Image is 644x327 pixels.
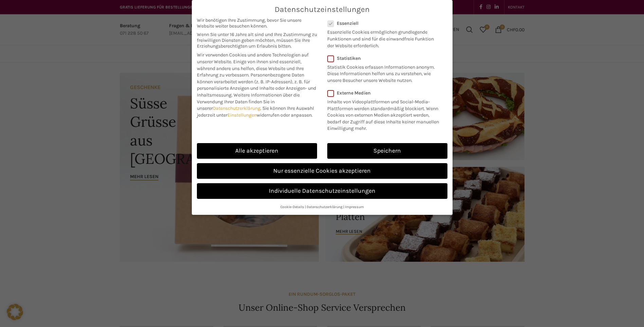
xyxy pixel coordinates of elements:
[197,17,317,29] span: Wir benötigen Ihre Zustimmung, bevor Sie unsere Website weiter besuchen können.
[327,26,439,49] p: Essenzielle Cookies ermöglichen grundlegende Funktionen und sind für die einwandfreie Funktion de...
[327,20,439,26] label: Essenziell
[327,143,447,159] a: Speichern
[327,90,443,96] label: Externe Medien
[197,163,447,179] a: Nur essenzielle Cookies akzeptieren
[197,92,300,111] span: Weitere Informationen über die Verwendung Ihrer Daten finden Sie in unserer .
[213,105,260,111] a: Datenschutzerklärung
[275,5,370,14] span: Datenschutzeinstellungen
[327,61,439,84] p: Statistik Cookies erfassen Informationen anonym. Diese Informationen helfen uns zu verstehen, wie...
[197,183,447,199] a: Individuelle Datenschutzeinstellungen
[197,32,317,49] span: Wenn Sie unter 16 Jahre alt sind und Ihre Zustimmung zu freiwilligen Diensten geben möchten, müss...
[345,205,364,209] a: Impressum
[197,143,317,159] a: Alle akzeptieren
[327,96,443,132] p: Inhalte von Videoplattformen und Social-Media-Plattformen werden standardmäßig blockiert. Wenn Co...
[307,205,343,209] a: Datenschutzerklärung
[197,105,314,118] span: Sie können Ihre Auswahl jederzeit unter widerrufen oder anpassen.
[227,112,257,118] a: Einstellungen
[327,55,439,61] label: Statistiken
[197,72,316,98] span: Personenbezogene Daten können verarbeitet werden (z. B. IP-Adressen), z. B. für personalisierte A...
[197,52,309,78] span: Wir verwenden Cookies und andere Technologien auf unserer Website. Einige von ihnen sind essenzie...
[280,205,304,209] a: Cookie-Details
